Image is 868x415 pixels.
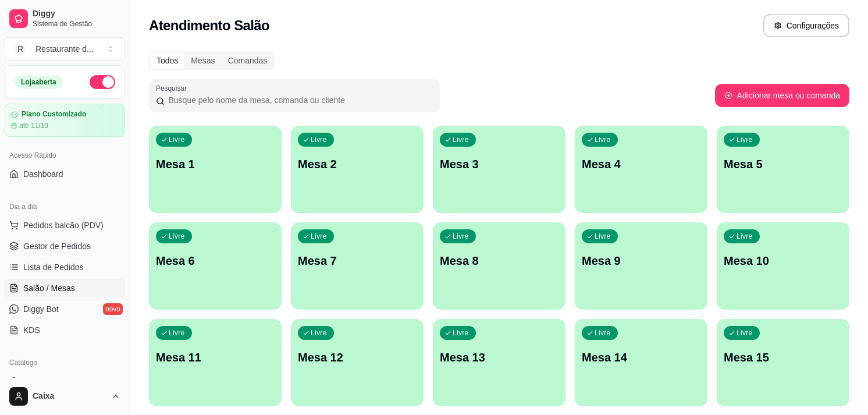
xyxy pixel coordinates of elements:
[582,156,700,172] p: Mesa 4
[440,253,558,269] p: Mesa 8
[33,19,120,29] span: Sistema de Gestão
[33,391,106,402] span: Caixa
[433,319,565,406] button: LivreMesa 13
[5,216,125,235] button: Pedidos balcão (PDV)
[19,121,48,130] article: até 11/10
[291,126,424,213] button: LivreMesa 2
[717,126,849,213] button: LivreMesa 5
[311,232,327,241] p: Livre
[156,156,275,172] p: Mesa 1
[737,135,753,144] p: Livre
[5,197,125,216] div: Dia a dia
[156,83,191,93] label: Pesquisar
[724,349,842,366] p: Mesa 15
[23,375,56,387] span: Produtos
[5,165,125,183] a: Dashboard
[724,156,842,172] p: Mesa 5
[575,319,707,406] button: LivreMesa 14
[715,84,849,107] button: Adicionar mesa ou comanda
[440,156,558,172] p: Mesa 3
[15,43,26,55] span: R
[149,126,282,213] button: LivreMesa 1
[149,319,282,406] button: LivreMesa 11
[737,232,753,241] p: Livre
[169,135,185,144] p: Livre
[291,222,424,310] button: LivreMesa 7
[433,222,565,310] button: LivreMesa 8
[5,237,125,256] a: Gestor de Pedidos
[90,75,115,89] button: Alterar Status
[453,232,469,241] p: Livre
[453,135,469,144] p: Livre
[169,328,185,338] p: Livre
[575,222,707,310] button: LivreMesa 9
[23,261,84,273] span: Lista de Pedidos
[165,94,433,106] input: Pesquisar
[582,349,700,366] p: Mesa 14
[724,253,842,269] p: Mesa 10
[5,279,125,297] a: Salão / Mesas
[298,156,417,172] p: Mesa 2
[5,104,125,137] a: Plano Customizadoaté 11/10
[5,353,125,372] div: Catálogo
[311,135,327,144] p: Livre
[453,328,469,338] p: Livre
[23,168,63,180] span: Dashboard
[311,328,327,338] p: Livre
[23,219,104,231] span: Pedidos balcão (PDV)
[33,9,120,19] span: Diggy
[23,303,59,315] span: Diggy Bot
[149,16,269,35] h2: Atendimento Salão
[5,300,125,318] a: Diggy Botnovo
[595,328,611,338] p: Livre
[15,76,63,88] div: Loja aberta
[5,258,125,276] a: Lista de Pedidos
[22,110,86,119] article: Plano Customizado
[717,222,849,310] button: LivreMesa 10
[5,5,125,33] a: DiggySistema de Gestão
[595,135,611,144] p: Livre
[440,349,558,366] p: Mesa 13
[23,324,40,336] span: KDS
[222,52,274,69] div: Comandas
[150,52,184,69] div: Todos
[737,328,753,338] p: Livre
[23,282,75,294] span: Salão / Mesas
[298,349,417,366] p: Mesa 12
[298,253,417,269] p: Mesa 7
[169,232,185,241] p: Livre
[5,372,125,391] a: Produtos
[5,382,125,410] button: Caixa
[291,319,424,406] button: LivreMesa 12
[763,14,849,37] button: Configurações
[5,321,125,339] a: KDS
[5,37,125,61] button: Select a team
[575,126,707,213] button: LivreMesa 4
[5,146,125,165] div: Acesso Rápido
[717,319,849,406] button: LivreMesa 15
[156,349,275,366] p: Mesa 11
[595,232,611,241] p: Livre
[35,43,94,55] div: Restaurante d ...
[433,126,565,213] button: LivreMesa 3
[156,253,275,269] p: Mesa 6
[184,52,221,69] div: Mesas
[582,253,700,269] p: Mesa 9
[149,222,282,310] button: LivreMesa 6
[23,240,91,252] span: Gestor de Pedidos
